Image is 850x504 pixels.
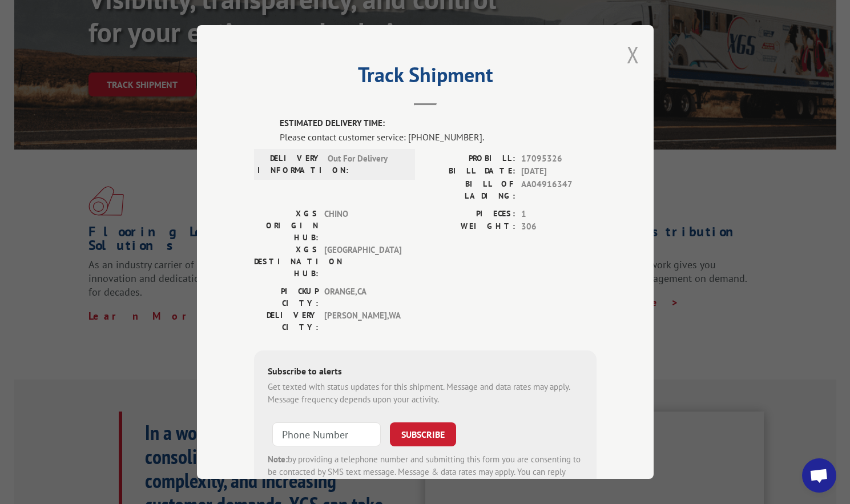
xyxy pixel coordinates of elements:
h2: Track Shipment [254,67,597,88]
div: by providing a telephone number and submitting this form you are consenting to be contacted by SM... [268,453,583,492]
label: BILL DATE: [425,165,515,178]
span: [PERSON_NAME] , WA [324,309,401,333]
label: PIECES: [425,208,515,221]
strong: Note: [268,454,288,465]
span: 306 [521,220,597,233]
label: DELIVERY INFORMATION: [257,152,322,176]
label: PROBILL: [425,152,515,166]
label: XGS DESTINATION HUB: [254,244,319,280]
span: Out For Delivery [328,152,405,176]
button: SUBSCRIBE [390,422,456,446]
div: Get texted with status updates for this shipment. Message and data rates may apply. Message frequ... [268,381,583,406]
label: PICKUP CITY: [254,285,319,309]
span: CHINO [324,208,401,244]
span: 1 [521,208,597,221]
label: BILL OF LADING: [425,178,515,202]
div: Please contact customer service: [PHONE_NUMBER]. [280,130,597,144]
label: WEIGHT: [425,220,515,233]
div: Subscribe to alerts [268,364,583,381]
span: [DATE] [521,165,597,178]
label: XGS ORIGIN HUB: [254,208,319,244]
label: DELIVERY CITY: [254,309,319,333]
input: Phone Number [272,422,381,446]
a: Open chat [802,458,836,493]
button: Close modal [627,39,639,70]
span: ORANGE , CA [324,285,401,309]
label: ESTIMATED DELIVERY TIME: [280,117,597,130]
span: [GEOGRAPHIC_DATA] [324,244,401,280]
span: AA04916347 [521,178,597,202]
span: 17095326 [521,152,597,166]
